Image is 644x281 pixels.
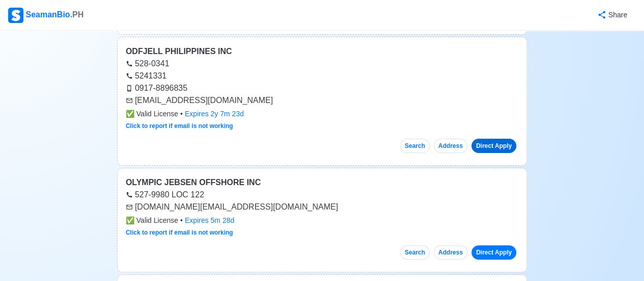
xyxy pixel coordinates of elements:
[126,84,187,92] a: 0917-8896835
[126,94,518,107] div: [EMAIL_ADDRESS][DOMAIN_NAME]
[126,229,233,236] a: Click to report if email is not working
[126,109,518,119] div: •
[185,215,234,226] div: Expires 5m 28d
[471,139,516,153] a: Direct Apply
[126,71,166,80] a: 5241331
[126,110,134,118] span: check
[126,45,518,58] div: ODFJELL PHILIPPINES INC
[126,176,518,189] div: OLYMPIC JEBSEN OFFSHORE INC
[434,139,467,153] button: Address
[8,8,83,23] div: SeamanBio
[471,245,516,260] a: Direct Apply
[8,8,23,23] img: Logo
[587,5,636,25] button: Share
[185,109,244,119] div: Expires 2y 7m 23d
[126,109,178,119] span: Valid License
[126,122,233,130] a: Click to report if email is not working
[126,190,204,199] a: 527-9980 LOC 122
[126,201,518,213] div: [DOMAIN_NAME][EMAIL_ADDRESS][DOMAIN_NAME]
[126,215,178,226] span: Valid License
[126,59,170,68] a: 528-0341
[126,216,134,224] span: check
[126,215,518,226] div: •
[70,10,84,19] span: .PH
[400,245,430,260] button: Search
[434,245,467,260] button: Address
[400,139,430,153] button: Search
